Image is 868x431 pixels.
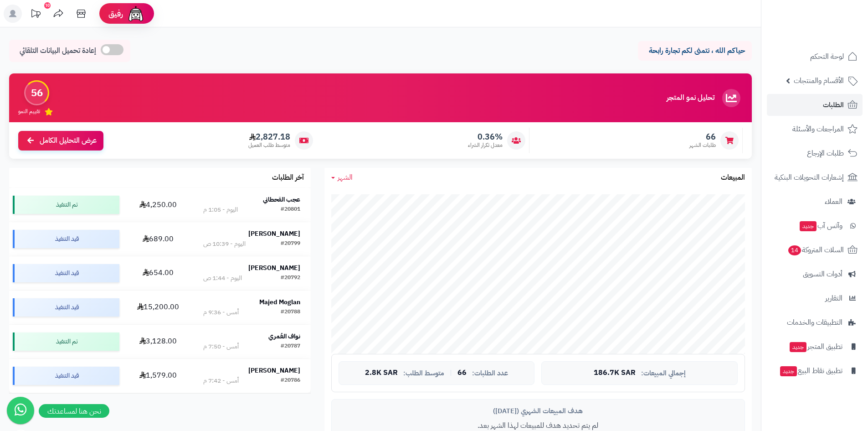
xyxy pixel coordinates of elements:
span: طلبات الشهر [689,141,716,149]
a: طلبات الإرجاع [767,142,863,164]
span: 2,827.18 [248,132,290,142]
a: العملاء [767,191,863,213]
span: 186.7K SAR [594,369,636,377]
span: رفيق [108,8,123,19]
span: عدد الطلبات: [472,369,508,377]
span: 66 [689,132,716,142]
h3: تحليل نمو المتجر [667,94,714,102]
td: 15,200.00 [123,291,193,324]
a: أدوات التسويق [767,263,863,285]
div: تم التنفيذ [13,332,119,351]
strong: [PERSON_NAME] [248,366,300,375]
strong: عجب القحطاني [263,195,300,204]
span: 66 [457,369,467,377]
a: عرض التحليل الكامل [18,131,103,151]
div: اليوم - 1:05 م [203,205,238,214]
span: | [450,369,452,376]
a: تطبيق نقاط البيعجديد [767,360,863,382]
div: أمس - 9:36 م [203,308,239,317]
strong: نواف العُمري [268,332,300,341]
span: عرض التحليل الكامل [40,135,97,146]
span: أدوات التسويق [803,268,842,280]
td: 1,579.00 [123,359,193,393]
a: إشعارات التحويلات البنكية [767,166,863,188]
img: logo-2.png [806,25,859,44]
span: إعادة تحميل البيانات التلقائي [20,46,96,56]
td: 689.00 [123,222,193,256]
a: المراجعات والأسئلة [767,118,863,140]
span: تطبيق المتجر [789,340,842,353]
span: لوحة التحكم [810,50,844,63]
span: الطلبات [823,99,844,111]
strong: Majed Moglan [259,297,300,307]
div: #20801 [281,205,300,214]
div: قيد التنفيذ [13,230,119,248]
a: لوحة التحكم [767,46,863,68]
div: #20799 [281,239,300,249]
a: السلات المتروكة14 [767,239,863,261]
span: العملاء [825,195,842,208]
span: وآتس آب [799,219,842,232]
span: جديد [780,366,797,376]
p: حياكم الله ، نتمنى لكم تجارة رابحة [645,46,745,56]
div: تم التنفيذ [13,196,119,214]
div: أمس - 7:42 م [203,376,239,385]
span: السلات المتروكة [787,244,844,256]
a: الشهر [331,172,353,183]
span: 2.8K SAR [365,369,398,377]
div: #20787 [281,342,300,351]
a: وآتس آبجديد [767,215,863,237]
span: طلبات الإرجاع [807,147,844,160]
span: 0.36% [468,132,503,142]
span: تطبيق نقاط البيع [779,364,842,377]
div: #20786 [281,376,300,385]
div: اليوم - 1:44 ص [203,274,242,283]
span: جديد [790,342,806,352]
a: تطبيق المتجرجديد [767,336,863,358]
h3: آخر الطلبات [272,174,304,182]
span: متوسط الطلب: [403,369,444,377]
div: اليوم - 10:39 ص [203,239,246,249]
a: تحديثات المنصة [24,5,47,25]
div: هدف المبيعات الشهري ([DATE]) [339,406,738,416]
div: أمس - 7:50 م [203,342,239,351]
strong: [PERSON_NAME] [248,263,300,273]
div: #20792 [281,274,300,283]
img: ai-face.png [127,5,145,23]
div: قيد التنفيذ [13,264,119,282]
span: التقارير [825,292,842,305]
td: 3,128.00 [123,325,193,358]
span: إشعارات التحويلات البنكية [775,171,844,184]
p: لم يتم تحديد هدف للمبيعات لهذا الشهر بعد. [339,421,738,431]
span: إجمالي المبيعات: [641,369,686,377]
h3: المبيعات [721,174,745,182]
div: قيد التنفيذ [13,298,119,317]
td: 654.00 [123,256,193,290]
div: قيد التنفيذ [13,367,119,385]
a: التقارير [767,287,863,309]
span: معدل تكرار الشراء [468,141,503,149]
span: جديد [800,221,817,231]
div: 10 [44,2,51,9]
span: الأقسام والمنتجات [794,74,844,87]
span: الشهر [338,172,353,183]
div: #20788 [281,308,300,317]
span: متوسط طلب العميل [248,141,290,149]
td: 4,250.00 [123,188,193,222]
a: الطلبات [767,94,863,116]
strong: [PERSON_NAME] [248,229,300,239]
a: التطبيقات والخدمات [767,312,863,333]
span: التطبيقات والخدمات [787,316,842,329]
span: تقييم النمو [18,108,40,115]
span: 14 [788,245,801,255]
span: المراجعات والأسئلة [792,123,844,135]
